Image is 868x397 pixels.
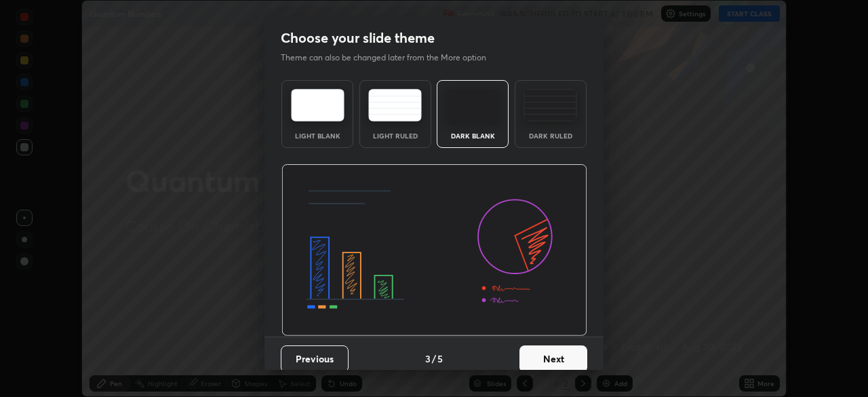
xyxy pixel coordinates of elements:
button: Previous [281,345,349,373]
div: Dark Ruled [524,132,578,139]
div: Light Ruled [368,132,422,139]
button: Next [519,345,587,373]
div: Dark Blank [446,132,500,139]
img: darkThemeBanner.d06ce4a2.svg [281,164,587,337]
img: lightRuledTheme.5fabf969.svg [368,89,422,121]
img: darkRuledTheme.de295e13.svg [524,89,577,121]
img: darkTheme.f0cc69e5.svg [446,89,500,121]
img: lightTheme.e5ed3b09.svg [291,89,344,121]
p: Theme can also be changed later from the More option [281,52,500,64]
h4: 3 [425,352,431,366]
h4: / [432,352,436,366]
h4: 5 [437,352,443,366]
div: Light Blank [290,132,344,139]
h2: Choose your slide theme [281,29,435,47]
